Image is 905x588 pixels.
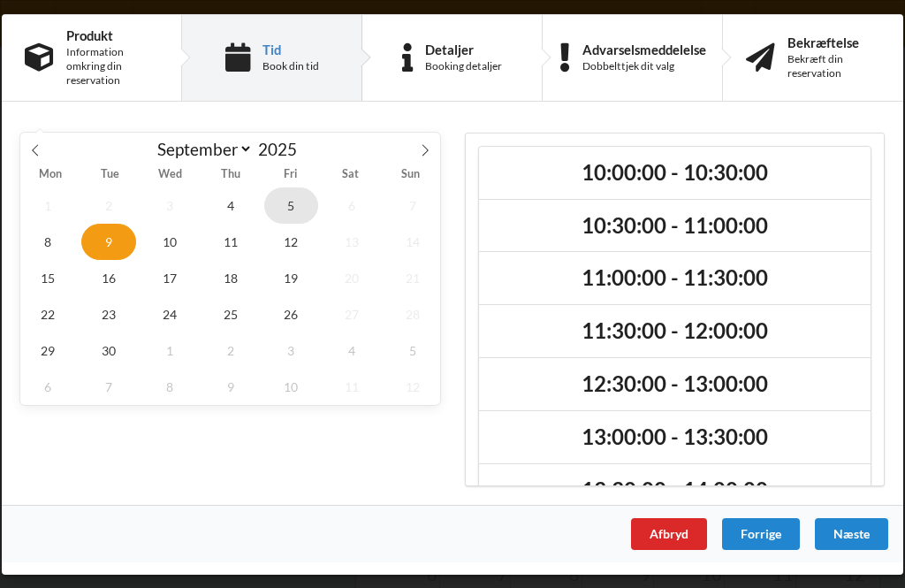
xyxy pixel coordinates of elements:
span: September 9, 2025 [81,223,136,259]
div: Detaljer [425,42,502,56]
span: September 6, 2025 [324,187,379,223]
span: October 5, 2025 [385,332,440,368]
h2: 10:30:00 - 11:00:00 [491,211,858,239]
span: Wed [141,169,201,180]
span: September 27, 2025 [324,295,379,332]
div: Bekræftelse [787,34,880,49]
span: Mon [20,169,80,180]
select: Month [149,138,254,160]
div: Book din tid [262,59,319,73]
div: Bekræft din reservation [787,52,880,80]
span: Thu [201,169,261,180]
span: September 15, 2025 [20,259,75,295]
span: Fri [260,169,320,180]
input: Year [253,139,311,159]
span: September 29, 2025 [20,332,75,368]
span: September 5, 2025 [264,187,319,223]
span: October 4, 2025 [324,332,379,368]
div: Advarselsmeddelelse [582,42,706,56]
span: October 7, 2025 [81,368,136,404]
span: October 1, 2025 [142,332,197,368]
span: September 21, 2025 [385,259,440,295]
span: October 3, 2025 [264,332,319,368]
div: Afbryd [631,517,707,549]
span: September 14, 2025 [385,223,440,259]
span: October 10, 2025 [264,368,319,404]
span: September 19, 2025 [264,259,319,295]
h2: 12:30:00 - 13:00:00 [491,370,858,398]
span: September 2, 2025 [81,187,136,223]
span: September 16, 2025 [81,259,136,295]
div: Produkt [66,27,158,42]
span: September 17, 2025 [142,259,197,295]
span: October 8, 2025 [142,368,197,404]
span: October 9, 2025 [203,368,258,404]
div: Booking detaljer [425,59,502,73]
div: Tid [262,42,319,56]
span: October 12, 2025 [385,368,440,404]
div: Næste [815,517,888,549]
span: September 7, 2025 [385,187,440,223]
span: October 6, 2025 [20,368,75,404]
span: September 23, 2025 [81,295,136,332]
span: Sat [320,169,380,180]
span: September 30, 2025 [81,332,136,368]
span: September 12, 2025 [264,223,319,259]
span: Tue [80,169,141,180]
span: September 22, 2025 [20,295,75,332]
div: Dobbelttjek dit valg [582,59,706,73]
h2: 13:30:00 - 14:00:00 [491,477,858,504]
span: September 8, 2025 [20,223,75,259]
div: Forrige [722,517,800,549]
span: September 25, 2025 [203,295,258,332]
span: Sun [380,169,440,180]
span: September 18, 2025 [203,259,258,295]
span: September 11, 2025 [203,223,258,259]
div: Information omkring din reservation [66,45,158,88]
h2: 11:30:00 - 12:00:00 [491,317,858,345]
span: September 13, 2025 [324,223,379,259]
span: September 24, 2025 [142,295,197,332]
h2: 10:00:00 - 10:30:00 [491,158,858,186]
span: October 11, 2025 [324,368,379,404]
span: September 4, 2025 [203,187,258,223]
h2: 13:00:00 - 13:30:00 [491,424,858,451]
span: September 26, 2025 [264,295,319,332]
h2: 11:00:00 - 11:30:00 [491,264,858,292]
span: September 28, 2025 [385,295,440,332]
span: September 20, 2025 [324,259,379,295]
span: September 10, 2025 [142,223,197,259]
span: October 2, 2025 [203,332,258,368]
span: September 3, 2025 [142,187,197,223]
span: September 1, 2025 [20,187,75,223]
